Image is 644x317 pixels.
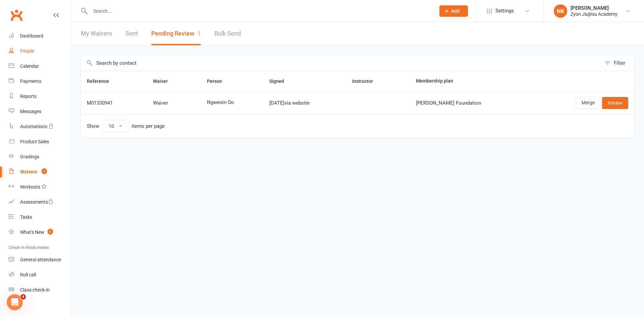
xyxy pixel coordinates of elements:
[9,104,71,119] a: Messages
[20,139,49,144] div: Product Sales
[20,94,37,99] div: Reports
[20,272,36,277] div: Roll call
[20,154,39,159] div: Gradings
[269,77,291,85] button: Signed
[554,4,567,18] div: NK
[451,8,460,14] span: Add
[153,78,175,84] span: Waiver
[416,100,526,106] div: [PERSON_NAME] Foundation
[20,169,37,174] div: Waivers
[9,149,71,164] a: Gradings
[81,22,112,45] a: My Waivers
[48,229,53,234] span: 1
[20,109,41,114] div: Messages
[87,100,141,106] div: M01330941
[9,59,71,74] a: Calendar
[576,97,600,109] a: Merge
[131,123,165,129] div: items per page
[571,5,618,11] div: [PERSON_NAME]
[9,179,71,195] a: Workouts
[81,55,601,71] input: Search by contact
[352,77,380,85] button: Instructor
[207,100,257,105] span: Ngwesin Oo
[9,119,71,134] a: Automations
[9,210,71,225] a: Tasks
[20,184,40,190] div: Workouts
[9,225,71,240] a: What's New1
[9,29,71,44] a: Dashboard
[9,74,71,89] a: Payments
[9,44,71,59] a: People
[151,22,201,45] button: Pending Review1
[20,257,61,262] div: General attendance
[207,78,229,84] span: Person
[9,195,71,210] a: Assessments
[9,134,71,149] a: Product Sales
[20,287,50,293] div: Class check-in
[20,214,32,220] div: Tasks
[601,55,634,71] button: Filter
[214,22,241,45] a: Bulk Send
[439,5,468,17] button: Add
[495,3,514,18] span: Settings
[571,11,618,17] div: Zyon Jiujitsu Academy
[9,89,71,104] a: Reports
[87,77,116,85] button: Reference
[20,33,43,39] div: Dashboard
[20,78,41,84] div: Payments
[20,294,26,300] span: 4
[207,77,229,85] button: Person
[9,267,71,282] a: Roll call
[9,282,71,298] a: Class kiosk mode
[9,252,71,267] a: General attendance kiosk mode
[614,59,625,67] div: Filter
[87,78,116,84] span: Reference
[269,100,340,106] div: [DATE] via website
[20,48,34,54] div: People
[352,78,380,84] span: Instructor
[125,22,138,45] a: Sent
[198,30,201,37] span: 1
[20,124,47,129] div: Automations
[410,71,532,91] th: Membership plan
[20,63,39,69] div: Calendar
[20,229,44,235] div: What's New
[269,78,291,84] span: Signed
[88,6,431,16] input: Search...
[602,97,628,109] a: Review
[42,168,47,174] span: 1
[87,120,165,132] div: Show
[8,7,25,23] a: Clubworx
[153,77,175,85] button: Waiver
[9,164,71,179] a: Waivers 1
[20,199,53,205] div: Assessments
[153,100,195,106] div: Waiver
[7,294,23,310] iframe: Intercom live chat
